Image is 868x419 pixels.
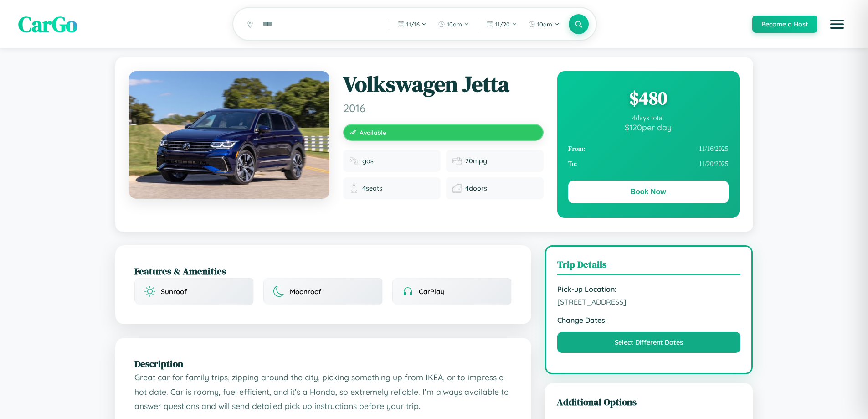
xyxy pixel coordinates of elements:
[18,9,77,39] span: CarGo
[557,316,741,325] strong: Change Dates:
[568,86,729,110] div: $ 480
[557,297,741,306] span: [STREET_ADDRESS]
[362,157,374,165] span: gas
[134,357,512,370] h2: Description
[129,71,329,199] img: Volkswagen Jetta 2016
[290,287,321,296] span: Moonroof
[495,21,510,28] span: 11 / 20
[824,11,850,37] button: Open menu
[393,17,431,31] button: 11/16
[465,157,487,165] span: 20 mpg
[524,17,564,31] button: 10am
[568,156,729,171] div: 11 / 20 / 2025
[537,21,552,28] span: 10am
[482,17,522,31] button: 11/20
[161,287,187,296] span: Sunroof
[568,160,577,168] strong: To:
[557,395,741,409] h3: Additional Options
[134,264,512,278] h2: Features & Amenities
[557,332,741,353] button: Select Different Dates
[343,101,544,115] span: 2016
[568,145,586,153] strong: From:
[557,258,741,275] h3: Trip Details
[349,156,359,166] img: Fuel type
[452,156,462,166] img: Fuel efficiency
[343,71,544,98] h1: Volkswagen Jetta
[362,184,382,192] span: 4 seats
[360,129,386,136] span: Available
[419,287,444,296] span: CarPlay
[134,370,512,414] p: Great car for family trips, zipping around the city, picking something up from IKEA, or to impres...
[452,184,462,193] img: Doors
[568,114,729,122] div: 4 days total
[752,16,817,33] button: Become a Host
[447,21,462,28] span: 10am
[557,285,741,294] strong: Pick-up Location:
[568,181,729,203] button: Book Now
[433,17,474,31] button: 10am
[465,184,487,192] span: 4 doors
[568,122,729,132] div: $ 120 per day
[349,184,359,193] img: Seats
[568,141,729,156] div: 11 / 16 / 2025
[406,21,420,28] span: 11 / 16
